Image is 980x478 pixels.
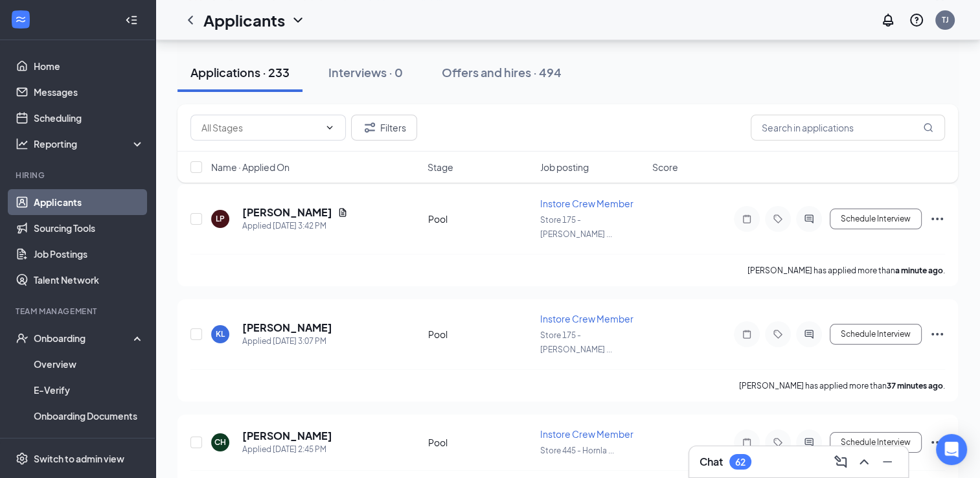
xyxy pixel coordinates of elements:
[854,451,874,472] button: ChevronUp
[190,64,290,80] div: Applications · 233
[328,64,403,80] div: Interviews · 0
[830,324,922,345] button: Schedule Interview
[887,381,943,391] b: 37 minutes ago
[428,328,532,341] div: Pool
[242,443,332,456] div: Applied [DATE] 2:45 PM
[801,214,817,224] svg: ActiveChat
[125,14,138,27] svg: Collapse
[34,137,145,150] div: Reporting
[880,12,896,28] svg: Notifications
[739,437,755,448] svg: Note
[735,457,746,468] div: 62
[700,455,723,469] h3: Chat
[877,451,898,472] button: Minimize
[739,329,755,339] svg: Note
[34,429,144,455] a: Activity log
[929,211,945,227] svg: Ellipses
[833,454,849,470] svg: ComposeMessage
[909,12,924,28] svg: QuestionInfo
[216,213,225,224] div: LP
[540,428,633,440] span: Instore Crew Member
[770,214,786,224] svg: Tag
[936,434,967,465] div: Open Intercom Messenger
[16,170,142,181] div: Hiring
[801,437,817,448] svg: ActiveChat
[747,265,945,276] p: [PERSON_NAME] has applied more than .
[242,321,332,335] h5: [PERSON_NAME]
[895,266,943,275] b: a minute ago
[801,329,817,339] svg: ActiveChat
[183,12,198,28] svg: ChevronLeft
[16,137,28,150] svg: Analysis
[203,9,285,31] h1: Applicants
[16,452,28,465] svg: Settings
[34,53,144,79] a: Home
[16,306,142,317] div: Team Management
[34,189,144,215] a: Applicants
[942,14,949,25] div: TJ
[540,330,612,354] span: Store 175 - [PERSON_NAME] ...
[214,437,226,448] div: CH
[739,380,945,391] p: [PERSON_NAME] has applied more than .
[242,220,348,233] div: Applied [DATE] 3:42 PM
[739,214,755,224] svg: Note
[929,326,945,342] svg: Ellipses
[211,161,290,174] span: Name · Applied On
[216,328,225,339] div: KL
[34,241,144,267] a: Job Postings
[290,12,306,28] svg: ChevronDown
[652,161,678,174] span: Score
[34,332,133,345] div: Onboarding
[427,161,453,174] span: Stage
[442,64,562,80] div: Offers and hires · 494
[540,313,633,324] span: Instore Crew Member
[16,332,28,345] svg: UserCheck
[14,13,27,26] svg: WorkstreamLogo
[929,435,945,450] svg: Ellipses
[362,120,378,135] svg: Filter
[923,122,933,133] svg: MagnifyingGlass
[34,79,144,105] a: Messages
[201,120,319,135] input: All Stages
[540,446,614,455] span: Store 445 - Hornla ...
[34,452,124,465] div: Switch to admin view
[770,437,786,448] svg: Tag
[325,122,335,133] svg: ChevronDown
[751,115,945,141] input: Search in applications
[856,454,872,470] svg: ChevronUp
[34,267,144,293] a: Talent Network
[337,207,348,218] svg: Document
[34,351,144,377] a: Overview
[540,198,633,209] span: Instore Crew Member
[242,429,332,443] h5: [PERSON_NAME]
[351,115,417,141] button: Filter Filters
[770,329,786,339] svg: Tag
[242,205,332,220] h5: [PERSON_NAME]
[830,451,851,472] button: ComposeMessage
[34,215,144,241] a: Sourcing Tools
[880,454,895,470] svg: Minimize
[830,209,922,229] button: Schedule Interview
[830,432,922,453] button: Schedule Interview
[34,377,144,403] a: E-Verify
[428,212,532,225] div: Pool
[540,215,612,239] span: Store 175 - [PERSON_NAME] ...
[242,335,332,348] div: Applied [DATE] 3:07 PM
[428,436,532,449] div: Pool
[34,105,144,131] a: Scheduling
[34,403,144,429] a: Onboarding Documents
[540,161,589,174] span: Job posting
